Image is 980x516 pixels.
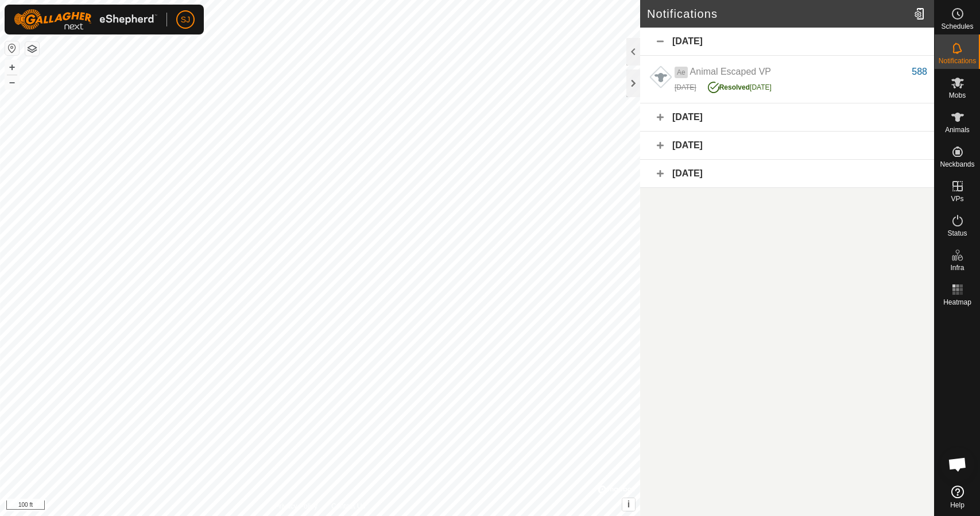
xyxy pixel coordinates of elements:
[640,28,934,56] div: [DATE]
[640,160,934,188] div: [DATE]
[940,161,974,168] span: Neckbands
[5,41,19,55] button: Reset Map
[331,501,365,511] a: Contact Us
[950,502,964,509] span: Help
[708,79,772,93] div: [DATE]
[949,92,966,99] span: Mobs
[640,103,934,132] div: [DATE]
[640,132,934,160] div: [DATE]
[940,447,975,482] div: Open chat
[14,9,157,30] img: Gallagher Logo
[622,498,635,511] button: i
[941,23,973,30] span: Schedules
[647,7,909,21] h2: Notifications
[912,65,927,79] div: 588
[945,126,970,133] span: Animals
[943,299,971,306] span: Heatmap
[690,67,771,76] span: Animal Escaped VP
[675,82,696,93] div: [DATE]
[5,75,19,89] button: –
[935,481,980,513] a: Help
[950,264,964,271] span: Infra
[951,195,963,202] span: VPs
[719,83,750,91] span: Resolved
[274,501,317,511] a: Privacy Policy
[675,67,688,78] span: Ae
[627,499,630,509] span: i
[25,42,39,56] button: Map Layers
[939,57,976,64] span: Notifications
[5,60,19,74] button: +
[181,14,190,26] span: SJ
[947,230,967,237] span: Status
